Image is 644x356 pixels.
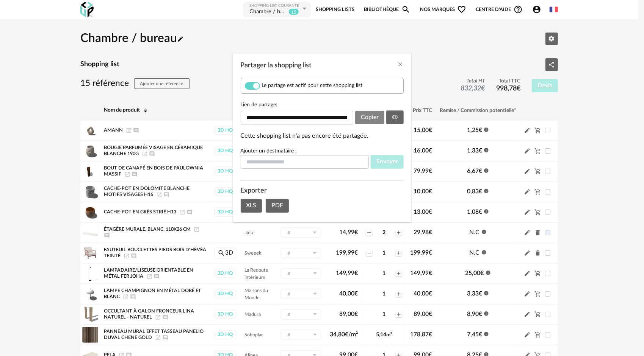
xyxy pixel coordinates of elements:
[241,132,404,140] div: Cette shopping list n'a pas encore été partagée.
[398,61,404,69] button: Close
[246,202,256,208] span: XLS
[233,53,411,222] div: Partager la shopping list
[376,159,398,165] span: Envoyer
[262,82,363,89] span: Le partage est actif pour cette shopping list
[241,186,404,195] div: Exporter
[371,155,404,169] button: Envoyer
[361,114,379,120] span: Copier
[241,148,297,154] label: Ajouter un destinataire :
[271,202,283,208] span: PDF
[241,199,262,213] button: XLS
[241,62,312,69] span: Partager la shopping list
[241,101,404,108] label: Lien de partage:
[266,199,289,213] button: PDF
[355,111,384,124] button: Copier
